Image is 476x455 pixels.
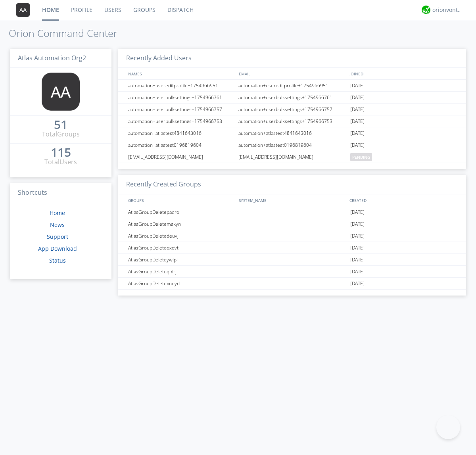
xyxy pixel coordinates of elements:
div: [EMAIL_ADDRESS][DOMAIN_NAME] [236,151,348,163]
a: automation+userbulksettings+1754966761automation+userbulksettings+1754966761[DATE] [118,92,466,104]
a: AtlasGroupDeletepaqro[DATE] [118,206,466,218]
div: GROUPS [126,194,235,206]
span: Atlas Automation Org2 [18,54,86,62]
div: Total Users [44,157,77,167]
div: automation+usereditprofile+1754966951 [126,80,236,91]
a: automation+userbulksettings+1754966753automation+userbulksettings+1754966753[DATE] [118,115,466,127]
span: [DATE] [350,266,365,278]
div: Total Groups [42,130,80,139]
span: [DATE] [350,206,365,218]
div: 115 [51,148,71,156]
a: Home [50,209,65,217]
span: [DATE] [350,115,365,127]
div: automation+atlastest4841643016 [126,127,236,139]
img: 373638.png [16,3,30,17]
a: automation+userbulksettings+1754966757automation+userbulksettings+1754966757[DATE] [118,104,466,115]
a: AtlasGroupDeleteqpirj[DATE] [118,266,466,278]
a: Status [49,257,66,264]
div: CREATED [347,194,459,206]
span: [DATE] [350,242,365,254]
span: [DATE] [350,230,365,242]
a: AtlasGroupDeletemskyn[DATE] [118,218,466,230]
span: [DATE] [350,218,365,230]
div: AtlasGroupDeleteywlpi [126,254,236,265]
div: AtlasGroupDeleteqpirj [126,266,236,277]
div: automation+userbulksettings+1754966761 [126,92,236,103]
a: [EMAIL_ADDRESS][DOMAIN_NAME][EMAIL_ADDRESS][DOMAIN_NAME]pending [118,151,466,163]
div: orionvontas+atlas+automation+org2 [432,6,462,14]
a: automation+usereditprofile+1754966951automation+usereditprofile+1754966951[DATE] [118,80,466,92]
div: automation+userbulksettings+1754966753 [126,115,236,127]
div: AtlasGroupDeletemskyn [126,218,236,230]
div: [EMAIL_ADDRESS][DOMAIN_NAME] [126,151,236,163]
span: pending [350,153,372,161]
div: AtlasGroupDeletedeuvj [126,230,236,242]
iframe: Toggle Customer Support [436,415,460,439]
div: automation+atlastest4841643016 [236,127,348,139]
a: App Download [38,245,77,252]
a: AtlasGroupDeletexoqyd[DATE] [118,278,466,290]
img: 29d36aed6fa347d5a1537e7736e6aa13 [422,6,430,14]
a: automation+atlastest4841643016automation+atlastest4841643016[DATE] [118,127,466,139]
span: [DATE] [350,278,365,290]
div: automation+atlastest0196819604 [126,139,236,151]
div: automation+userbulksettings+1754966757 [126,104,236,115]
span: [DATE] [350,104,365,115]
div: EMAIL [237,68,347,79]
a: AtlasGroupDeleteoxdvt[DATE] [118,242,466,254]
div: automation+atlastest0196819604 [236,139,348,151]
a: automation+atlastest0196819604automation+atlastest0196819604[DATE] [118,139,466,151]
div: automation+userbulksettings+1754966761 [236,92,348,103]
span: [DATE] [350,92,365,104]
span: [DATE] [350,80,365,92]
img: 373638.png [42,73,80,111]
span: [DATE] [350,139,365,151]
h3: Shortcuts [10,183,111,203]
div: automation+usereditprofile+1754966951 [236,80,348,91]
h3: Recently Created Groups [118,175,466,194]
a: AtlasGroupDeletedeuvj[DATE] [118,230,466,242]
a: 115 [51,148,71,157]
a: AtlasGroupDeleteywlpi[DATE] [118,254,466,266]
a: Support [47,233,68,240]
div: AtlasGroupDeleteoxdvt [126,242,236,253]
h3: Recently Added Users [118,49,466,68]
div: 51 [54,121,67,129]
div: automation+userbulksettings+1754966757 [236,104,348,115]
div: NAMES [126,68,235,79]
div: JOINED [347,68,459,79]
div: AtlasGroupDeletexoqyd [126,278,236,289]
div: automation+userbulksettings+1754966753 [236,115,348,127]
div: AtlasGroupDeletepaqro [126,206,236,218]
a: News [50,221,65,228]
div: SYSTEM_NAME [237,194,347,206]
span: [DATE] [350,127,365,139]
span: [DATE] [350,254,365,266]
a: 51 [54,121,67,130]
